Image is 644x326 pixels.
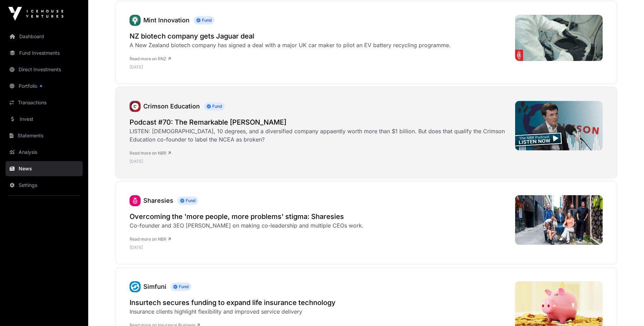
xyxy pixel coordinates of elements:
[130,195,141,206] img: sharesies_logo.jpeg
[6,95,83,110] a: Transactions
[130,245,364,250] p: [DATE]
[130,15,141,26] img: Mint.svg
[130,195,141,206] a: Sharesies
[143,103,200,110] a: Crimson Education
[130,298,336,307] a: Insurtech secures funding to expand life insurance technology
[130,56,171,61] a: Read more on RNZ
[171,283,191,291] span: Fund
[130,236,171,242] a: Read more on NBR
[130,101,141,112] a: Crimson Education
[6,145,83,160] a: Analysis
[204,102,225,111] span: Fund
[143,17,190,24] a: Mint Innovation
[130,307,336,316] div: Insurance clients highlight flexibility and improved service delivery
[610,293,644,326] iframe: Chat Widget
[6,45,83,61] a: Fund Investments
[130,212,364,221] a: Overcoming the 'more people, more problems' stigma: Sharesies
[130,221,364,230] div: Co-founder and 3EO [PERSON_NAME] on making co-leadership and multiple CEOs work.
[130,64,451,70] p: [DATE]
[130,281,141,292] img: Simfuni-favicon.svg
[130,127,508,144] div: LISTEN: [DEMOGRAPHIC_DATA], 10 degrees, and a diversified company appaently worth more than $1 bi...
[515,101,603,150] img: NBRP-Episode-70-Jamie-Beaton-LEAD-GIF.gif
[143,283,166,290] a: Simfuni
[130,31,451,41] a: NZ biotech company gets Jaguar deal
[130,159,508,164] p: [DATE]
[6,112,83,127] a: Invest
[8,7,63,21] img: Icehouse Ventures Logo
[6,178,83,193] a: Settings
[515,15,603,61] img: 4K2DXWV_687835b9ce478d6e7495c317_Mint_2_jpg.png
[130,15,141,26] a: Mint Innovation
[130,281,141,292] a: Simfuni
[130,150,171,156] a: Read more on NBR
[194,16,214,24] span: Fund
[6,128,83,143] a: Statements
[177,197,198,205] span: Fund
[130,41,451,49] div: A New Zealand biotech company has signed a deal with a major UK car maker to pilot an EV battery ...
[6,62,83,77] a: Direct Investments
[6,161,83,176] a: News
[130,117,508,127] a: Podcast #70: The Remarkable [PERSON_NAME]
[6,78,83,94] a: Portfolio
[130,101,141,112] img: unnamed.jpg
[6,29,83,44] a: Dashboard
[515,195,603,245] img: Sharesies-co-founders_4407.jpeg
[143,197,173,204] a: Sharesies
